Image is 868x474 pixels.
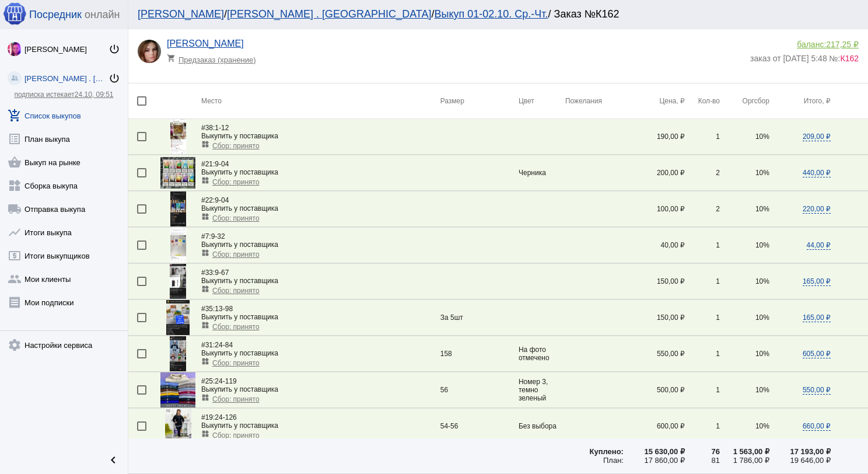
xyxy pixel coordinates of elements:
[201,132,440,140] div: Выкупить у поставщика
[227,8,431,20] a: [PERSON_NAME] . [GEOGRAPHIC_DATA]
[519,372,565,408] td: Номер 3, темно зеленый
[212,142,260,150] span: Сбор: принято
[624,277,685,285] div: 150,00 ₽
[685,277,720,285] div: 1
[108,43,120,55] mat-icon: power_settings_new
[440,313,519,322] div: За 5шт
[685,447,720,456] div: 76
[8,155,22,169] mat-icon: shopping_basket
[201,212,209,221] mat-icon: widgets
[807,241,831,250] span: 44,00 ₽
[8,225,22,239] mat-icon: show_chart
[201,341,233,349] span: 24-84
[803,169,831,177] span: 440,00 ₽
[755,350,769,358] span: 10%
[8,132,22,146] mat-icon: list_alt
[201,413,237,421] span: 24-126
[8,109,22,123] mat-icon: add_shopping_cart
[201,430,209,438] mat-icon: widgets
[685,350,720,358] div: 1
[685,169,720,177] div: 2
[720,447,769,456] div: 1 563,00 ₽
[803,133,831,141] span: 209,00 ₽
[201,313,440,321] div: Выкупить у поставщика
[201,385,440,393] div: Выкупить у поставщика
[565,447,624,456] div: Куплено:
[167,39,244,48] a: [PERSON_NAME]
[750,49,859,63] div: заказ от [DATE] 5:48 №:
[755,169,769,177] span: 10%
[201,196,215,204] span: #22:
[755,241,769,249] span: 10%
[201,393,209,402] mat-icon: widgets
[769,447,831,456] div: 17 193,00 ₽
[170,336,186,371] img: gGlMQu.jpg
[75,90,114,99] span: 24.10, 09:51
[803,205,831,214] span: 220,00 ₽
[201,168,440,176] div: Выкупить у поставщика
[166,300,190,335] img: vPrsGK.jpg
[519,336,565,372] td: На фото отмечено
[685,205,720,213] div: 2
[160,372,195,407] img: zyXd6d.jpg
[138,40,161,63] img: P4-tjzPoZi1IBPzh9PPFfFpe3IlnPuZpLysGmHQ4RmQPDLVGXhRy00i18QHrPKeh0gWkXFDIejsYigdrjemjCntp.jpg
[685,422,720,430] div: 1
[624,456,685,465] div: 17 860,00 ₽
[212,323,260,331] span: Сбор: принято
[201,196,229,204] span: 9-04
[167,49,263,64] div: Предзаказ (хранение)
[685,456,720,465] div: 81
[519,155,565,191] td: Черника
[720,456,769,465] div: 1 786,00 ₽
[201,124,229,132] span: 1-12
[201,269,229,277] span: 9-67
[24,74,108,83] div: [PERSON_NAME] . [GEOGRAPHIC_DATA]
[85,9,120,21] span: онлайн
[8,272,22,286] mat-icon: group
[201,377,237,385] span: 24-119
[201,176,209,184] mat-icon: widgets
[165,409,191,444] img: 5OxVXK.jpg
[519,409,565,444] td: Без выбора
[201,421,440,430] div: Выкупить у поставщика
[212,359,260,367] span: Сбор: принято
[201,305,215,313] span: #35:
[201,277,440,285] div: Выкупить у поставщика
[624,350,685,358] div: 550,00 ₽
[8,179,22,193] mat-icon: widgets
[434,8,548,20] a: Выкуп 01-02.10. Ср.-Чт.
[8,295,22,309] mat-icon: receipt
[8,42,22,56] img: 73xLq58P2BOqs-qIllg3xXCtabieAB0OMVER0XTxHpc0AjG-Rb2SSuXsq4It7hEfqgBcQNho.jpg
[755,133,769,141] span: 10%
[624,241,685,249] div: 40,00 ₽
[519,83,565,119] th: Цвет
[201,160,215,168] span: #21:
[755,277,769,285] span: 10%
[803,313,831,322] span: 165,00 ₽
[750,40,859,49] div: баланс:
[170,264,186,299] img: J8WQqX.jpg
[201,341,215,349] span: #31:
[201,285,209,293] mat-icon: widgets
[440,350,519,358] div: 158
[212,287,260,295] span: Сбор: принято
[624,313,685,322] div: 150,00 ₽
[565,83,624,119] th: Пожелания
[201,249,209,257] mat-icon: widgets
[755,386,769,394] span: 10%
[201,349,440,357] div: Выкупить у поставщика
[170,191,186,226] img: hbG2EM.jpg
[769,456,831,465] div: 19 646,00 ₽
[138,8,224,20] a: [PERSON_NAME]
[8,202,22,216] mat-icon: local_shipping
[201,160,229,168] span: 9-04
[212,214,260,222] span: Сбор: принято
[624,169,685,177] div: 200,00 ₽
[826,40,859,49] span: 217,25 ₽
[201,124,215,132] span: #38:
[106,453,120,467] mat-icon: chevron_left
[201,232,211,241] span: #7:
[624,83,685,119] th: Цена, ₽
[685,313,720,322] div: 1
[624,205,685,213] div: 100,00 ₽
